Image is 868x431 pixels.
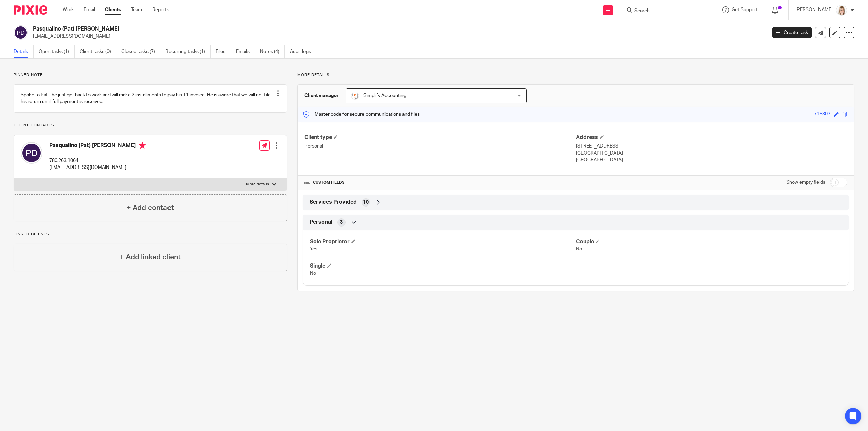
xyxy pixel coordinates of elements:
[33,25,616,33] h2: Pasqualino (Pat) [PERSON_NAME]
[33,33,762,40] p: [EMAIL_ADDRESS][DOMAIN_NAME]
[576,238,842,246] h4: Couple
[363,199,369,206] span: 10
[310,247,317,251] span: Yes
[63,6,74,13] a: Work
[131,6,142,13] a: Team
[121,45,160,58] a: Closed tasks (7)
[216,45,231,58] a: Files
[310,262,576,270] h4: Single
[152,6,169,13] a: Reports
[290,45,316,58] a: Audit logs
[139,142,146,149] i: Primary
[576,143,847,150] p: [STREET_ADDRESS]
[304,143,576,150] p: Personal
[80,45,116,58] a: Client tasks (0)
[576,150,847,157] p: [GEOGRAPHIC_DATA]
[304,180,576,185] h4: CUSTOM FIELDS
[49,164,146,171] p: [EMAIL_ADDRESS][DOMAIN_NAME]
[310,238,576,246] h4: Sole Proprietor
[786,179,825,186] label: Show empty fields
[310,199,357,206] span: Services Provided
[105,6,121,13] a: Clients
[14,5,47,15] img: Pixie
[14,45,34,58] a: Details
[576,134,847,141] h4: Address
[363,93,406,98] span: Simplify Accounting
[84,6,95,13] a: Email
[14,232,287,237] p: Linked clients
[814,111,830,118] div: 718303
[304,134,576,141] h4: Client type
[310,219,332,226] span: Personal
[836,5,847,16] img: Tayler%20Headshot%20Compressed%20Resized%202.jpg
[21,142,42,164] img: svg%3E
[634,8,695,14] input: Search
[732,7,758,12] span: Get Support
[297,72,854,78] p: More details
[120,252,181,262] h4: + Add linked client
[246,182,269,187] p: More details
[39,45,75,58] a: Open tasks (1)
[576,247,582,251] span: No
[49,142,146,151] h4: Pasqualino (Pat) [PERSON_NAME]
[772,27,812,38] a: Create task
[236,45,255,58] a: Emails
[14,72,287,78] p: Pinned note
[49,157,146,164] p: 780.263.1064
[351,92,359,100] img: Screenshot%202023-11-29%20141159.png
[14,123,287,128] p: Client contacts
[576,157,847,163] p: [GEOGRAPHIC_DATA]
[310,271,316,276] span: No
[126,202,174,213] h4: + Add contact
[340,219,343,226] span: 3
[14,25,28,40] img: svg%3E
[260,45,285,58] a: Notes (4)
[165,45,211,58] a: Recurring tasks (1)
[304,92,339,99] h3: Client manager
[303,111,420,118] p: Master code for secure communications and files
[795,6,833,13] p: [PERSON_NAME]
